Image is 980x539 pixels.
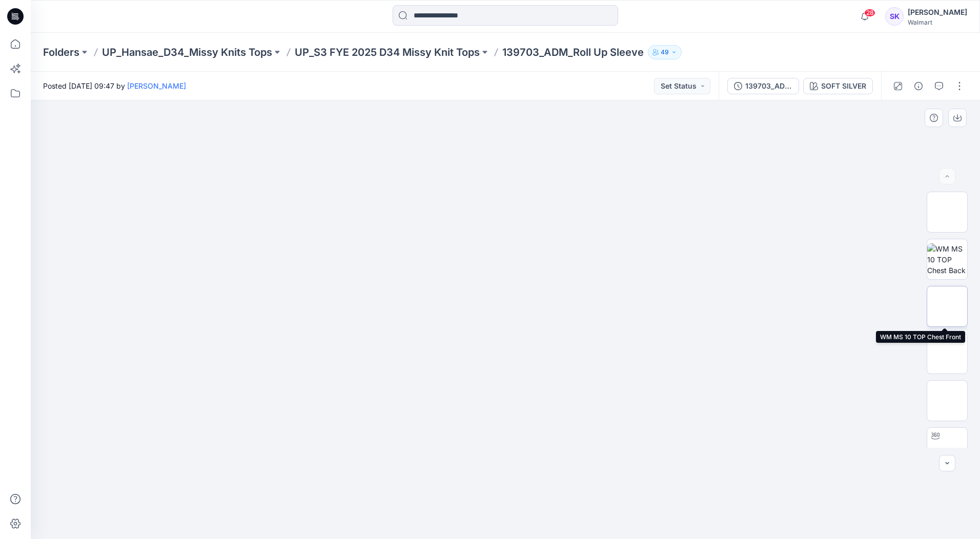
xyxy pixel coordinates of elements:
img: WM MS 10 TOP Chest Back [927,243,967,276]
button: Details [910,78,927,94]
div: 139703_ADM_Roll Up Sleeve [745,80,792,92]
p: 49 [661,47,669,58]
a: UP_S3 FYE 2025 D34 Missy Knit Tops [295,45,480,59]
a: [PERSON_NAME] [127,81,186,90]
div: [PERSON_NAME] [908,6,967,18]
div: SK [885,7,904,26]
span: Posted [DATE] 09:47 by [43,80,186,91]
button: 49 [648,45,682,59]
a: UP_Hansae_D34_Missy Knits Tops [102,45,272,59]
a: Folders [43,45,79,59]
span: 28 [864,9,875,17]
div: Walmart [908,18,967,26]
button: 139703_ADM_Roll Up Sleeve [727,78,799,94]
button: SOFT SILVER [803,78,873,94]
div: SOFT SILVER [821,80,866,92]
p: 139703_ADM_Roll Up Sleeve [502,45,644,59]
